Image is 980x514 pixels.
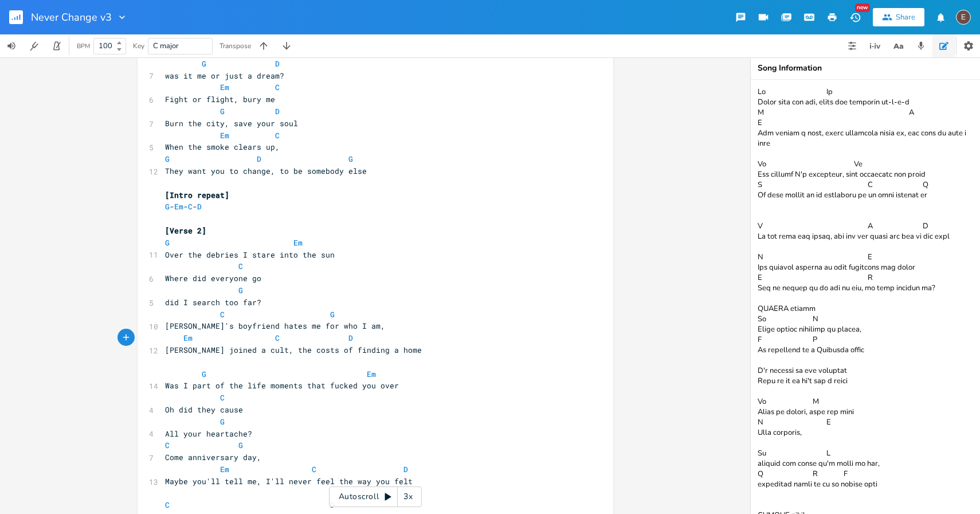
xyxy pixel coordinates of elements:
span: G [202,59,206,69]
span: C [238,261,243,271]
div: BPM [77,43,90,49]
div: New [855,3,870,12]
span: Em [174,201,183,212]
button: Share [873,8,924,26]
span: Em [367,369,376,379]
span: [Verse 2] [165,225,206,236]
span: All your heartache? [165,429,252,439]
button: E [956,4,971,30]
span: [PERSON_NAME] joined a cult, the costs of finding a home [165,345,422,355]
span: G [330,309,335,320]
span: [Intro repeat] [165,190,229,200]
span: did I search too far? [165,297,261,307]
span: was it me or just a dream? [165,71,284,81]
div: edward [956,10,971,25]
span: G [220,106,225,116]
span: G [238,285,243,295]
span: Oh did they cause [165,404,243,415]
span: C [275,130,280,141]
span: G [165,154,170,164]
span: D [348,333,353,343]
span: Em [293,237,303,248]
span: Em [220,82,229,92]
span: Maybe you'll tell me, I'll never feel the way you felt [165,476,413,486]
span: G [238,440,243,450]
span: D [403,464,408,474]
div: 3x [398,486,418,507]
span: D [275,106,280,116]
span: G [348,154,353,164]
span: C [188,201,193,212]
span: They want you to change, to be somebody else [165,166,367,176]
span: When the smoke clears up, [165,142,280,152]
span: G [165,237,170,248]
span: C [220,392,225,403]
div: Share [896,12,915,22]
span: C [312,464,316,474]
span: Where did everyone go [165,273,261,283]
span: Em [220,464,229,474]
span: C [165,500,170,510]
span: C [275,333,280,343]
span: Never Change v3 [31,12,112,22]
span: [PERSON_NAME]'s boyfriend hates me for who I am, [165,321,385,331]
span: Burn the city, save your soul [165,118,298,128]
span: Over the debries I stare into the sun [165,250,335,260]
button: New [844,7,867,28]
span: G [165,201,170,212]
span: Em [183,333,193,343]
div: Autoscroll [329,486,422,507]
span: Was I part of the life moments that fucked you over [165,380,399,391]
div: Transpose [219,42,251,49]
span: - - - [165,201,202,212]
span: G [220,416,225,427]
div: Song Information [758,64,973,72]
span: Fight or flight, bury me [165,94,275,104]
span: C major [153,41,179,51]
div: Key [133,42,144,49]
span: D [275,59,280,69]
textarea: Lo Ip Dolor sita con adi, elits doe temporin ut-l-e-d M A E Adm veniam q nost, exerc ullamcola ni... [751,80,980,514]
span: G [202,369,206,379]
span: Come anniversary day, [165,452,261,462]
span: D [257,154,261,164]
span: C [165,440,170,450]
span: C [275,82,280,92]
span: D [197,201,202,212]
span: C [220,309,225,320]
span: Em [220,130,229,141]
